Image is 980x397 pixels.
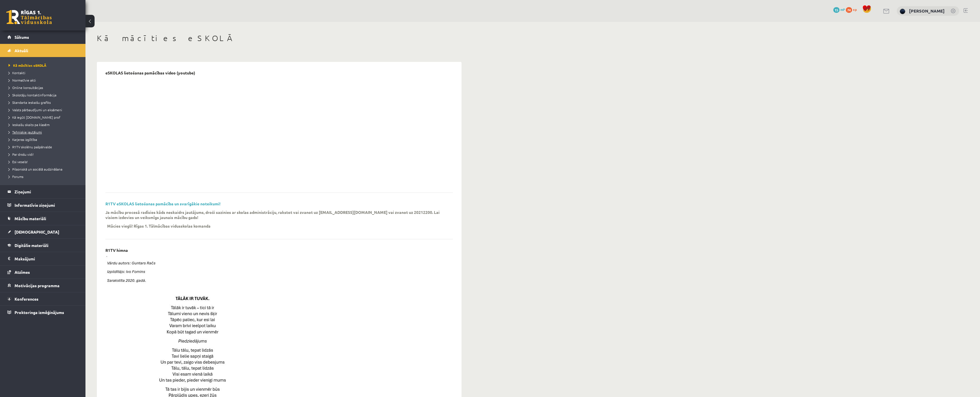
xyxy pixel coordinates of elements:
span: Esi vesels! [9,159,28,164]
span: mP [840,7,845,12]
h1: Kā mācīties eSKOLĀ [97,33,462,43]
a: Mācību materiāli [7,212,78,225]
a: Sākums [7,31,78,44]
span: xp [853,7,857,12]
span: Standarta ieskaišu grafiks [9,100,51,105]
span: Pilsoniskā un sociālā audzināšana [9,167,62,171]
span: Online konsultācijas [9,85,43,90]
a: Kontakti [9,70,80,75]
a: Pilsoniskā un sociālā audzināšana [9,167,80,172]
span: Proktoringa izmēģinājums [15,310,64,315]
span: Valsts pārbaudījumi un eksāmeni [9,108,62,112]
span: Karjeras izglītība [9,137,37,142]
legend: Informatīvie ziņojumi [15,198,78,212]
a: R1TV skolēnu pašpārvalde [9,144,80,149]
span: Motivācijas programma [15,283,60,288]
a: Informatīvie ziņojumi [7,198,78,212]
legend: Ziņojumi [15,185,78,198]
p: eSKOLAS lietošanas pamācības video (youtube) [105,70,195,75]
a: Ieskaišu skaits pa klasēm [9,122,80,127]
span: Kontakti [9,70,25,75]
a: 74 xp [846,7,859,12]
a: R1TV eSKOLAS lietošanas pamācība un svarīgākie noteikumi! [105,201,220,206]
a: Kā mācīties eSKOLĀ [9,63,80,68]
a: Atzīmes [7,266,78,279]
span: Mācību materiāli [15,216,46,221]
p: R1TV himna [105,248,128,253]
p: Rīgas 1. Tālmācības vidusskolas komanda [134,223,211,228]
span: 15 [833,7,840,13]
a: [PERSON_NAME] [909,8,945,14]
a: Karjeras izglītība [9,137,80,142]
span: [DEMOGRAPHIC_DATA] [15,229,59,234]
a: Motivācijas programma [7,279,78,292]
a: Skolotāju kontaktinformācija [9,92,80,98]
a: Online konsultācijas [9,85,80,90]
span: R1TV skolēnu pašpārvalde [9,145,52,149]
img: Nikolass Karpjuks [900,9,905,14]
a: [DEMOGRAPHIC_DATA] [7,225,78,238]
span: Atzīmes [15,270,30,275]
a: Kā iegūt [DOMAIN_NAME] prof [9,115,80,120]
span: Normatīvie akti [9,78,36,82]
a: Normatīvie akti [9,78,80,83]
span: Konferences [15,296,38,301]
span: Par drošu vidi! [9,152,34,157]
span: Sākums [15,35,29,40]
span: Forums [9,174,23,179]
span: Skolotāju kontaktinformācija [9,93,56,97]
legend: Maksājumi [15,252,78,265]
span: 74 [846,7,852,13]
a: Proktoringa izmēģinājums [7,306,78,319]
span: Ieskaišu skaits pa klasēm [9,122,50,127]
p: Ja mācību procesā radīsies kāds neskaidrs jautājums, droši sazinies ar skolas administrāciju, rak... [105,210,444,220]
span: Digitālie materiāli [15,243,48,248]
a: Tehniskie jautājumi [9,129,80,135]
a: 15 mP [833,7,845,12]
span: Kā iegūt [DOMAIN_NAME] prof [9,115,60,119]
a: Maksājumi [7,252,78,265]
a: Forums [9,174,80,179]
a: Ziņojumi [7,185,78,198]
a: Rīgas 1. Tālmācības vidusskola [6,10,52,24]
a: Digitālie materiāli [7,239,78,252]
a: Valsts pārbaudījumi un eksāmeni [9,107,80,112]
a: Konferences [7,292,78,305]
a: Esi vesels! [9,159,80,164]
span: Kā mācīties eSKOLĀ [9,63,46,68]
span: Aktuāli [15,48,28,53]
a: Standarta ieskaišu grafiks [9,100,80,105]
a: Aktuāli [7,44,78,57]
a: Par drošu vidi! [9,152,80,157]
span: Tehniskie jautājumi [9,130,42,134]
p: Mācies viegli! [107,223,133,228]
